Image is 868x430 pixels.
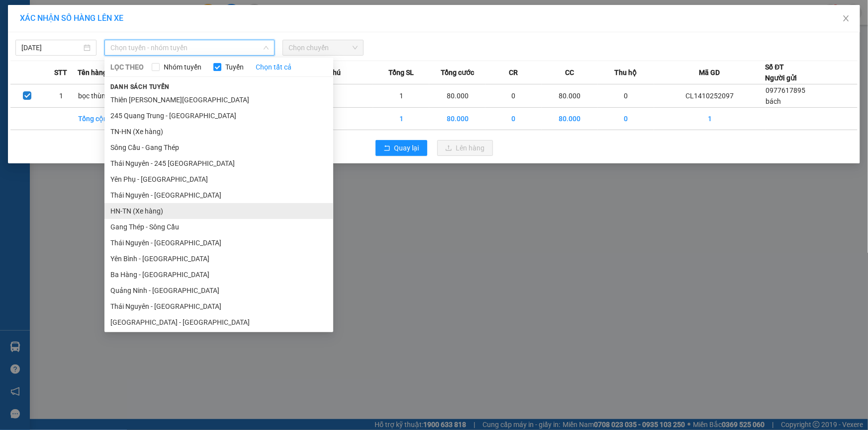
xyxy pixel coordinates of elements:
li: Thái Nguyên - [GEOGRAPHIC_DATA] [104,187,333,203]
span: CR [509,67,518,78]
input: 14/10/2025 [21,42,82,53]
td: 0 [485,108,542,130]
td: CL1410252097 [654,84,766,108]
span: Tên hàng [78,67,107,78]
span: close [842,14,850,22]
span: CC [565,67,574,78]
li: Thái Nguyên - [GEOGRAPHIC_DATA] [104,298,333,314]
td: 80.000 [429,84,485,108]
span: Chọn chuyến [289,40,358,55]
td: 80.000 [542,108,598,130]
td: 1 [373,108,429,130]
span: Mã GD [699,67,720,78]
span: Thu hộ [615,67,637,78]
td: 0 [598,108,654,130]
li: Thái Nguyên - 245 [GEOGRAPHIC_DATA] [104,155,333,171]
span: LỌC THEO [110,62,144,72]
span: bách [766,97,781,105]
li: Yên Phụ - [GEOGRAPHIC_DATA] [104,171,333,187]
td: Tổng cộng [78,108,134,130]
span: Chọn tuyến - nhóm tuyến [110,40,269,55]
li: Quảng Ninh - [GEOGRAPHIC_DATA] [104,283,333,298]
li: HN-TN (Xe hàng) [104,203,333,219]
li: Thái Nguyên - [GEOGRAPHIC_DATA] [104,235,333,251]
li: [GEOGRAPHIC_DATA] - [GEOGRAPHIC_DATA] [104,314,333,330]
button: rollbackQuay lại [376,140,427,156]
span: Tổng SL [388,67,414,78]
span: Tuyến [221,62,248,72]
td: 1 [654,108,766,130]
span: Quay lại [394,143,419,153]
td: 80.000 [542,84,598,108]
td: 1 [44,84,78,108]
li: TN-HN (Xe hàng) [104,124,333,140]
span: Tổng cước [441,67,474,78]
span: rollback [384,144,390,152]
img: logo.jpg [12,12,87,62]
span: STT [54,67,67,78]
span: down [263,45,269,51]
li: Thiên [PERSON_NAME][GEOGRAPHIC_DATA] [104,92,333,108]
li: Gang Thép - Sông Cầu [104,219,333,235]
button: uploadLên hàng [437,140,493,156]
td: 0 [598,84,654,108]
li: Ba Hàng - [GEOGRAPHIC_DATA] [104,267,333,283]
td: --- [317,84,374,108]
span: 0977617895 [766,86,806,94]
span: Nhóm tuyến [160,62,205,72]
b: GỬI : VP [PERSON_NAME] [12,68,174,84]
li: 245 Quang Trung - [GEOGRAPHIC_DATA] [104,108,333,124]
div: Số ĐT Người gửi [766,62,797,83]
td: bọc thùng mp [78,84,134,108]
td: 80.000 [429,108,485,130]
li: Sông Cầu - Gang Thép [104,140,333,155]
span: XÁC NHẬN SỐ HÀNG LÊN XE [20,13,123,23]
button: Close [832,5,860,33]
li: Yên Bình - [GEOGRAPHIC_DATA] [104,251,333,267]
li: 271 - [PERSON_NAME] - [GEOGRAPHIC_DATA] - [GEOGRAPHIC_DATA] [93,24,416,37]
a: Chọn tất cả [256,62,291,72]
td: 0 [485,84,542,108]
td: 1 [373,84,429,108]
span: Danh sách tuyến [104,82,176,91]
